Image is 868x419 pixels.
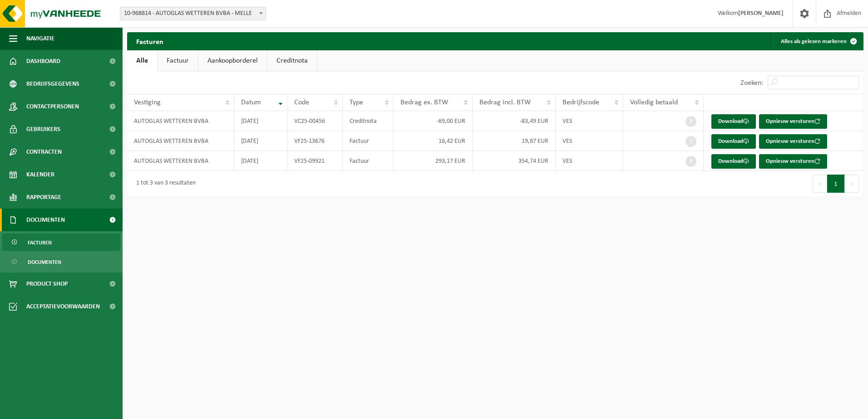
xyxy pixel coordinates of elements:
td: AUTOGLAS WETTEREN BVBA [127,131,234,151]
span: Documenten [26,209,65,231]
button: Opnieuw versturen [759,114,827,129]
span: Product Shop [26,273,68,295]
td: 19,87 EUR [473,131,556,151]
td: VES [556,131,623,151]
td: -83,49 EUR [473,111,556,131]
td: [DATE] [234,131,287,151]
td: AUTOGLAS WETTEREN BVBA [127,111,234,131]
button: Opnieuw versturen [759,154,827,169]
td: [DATE] [234,111,287,131]
button: Opnieuw versturen [759,134,827,149]
a: Download [711,134,756,149]
span: Navigatie [26,27,54,50]
a: Facturen [2,234,120,251]
button: Previous [813,175,827,193]
span: Contactpersonen [26,95,79,118]
a: Alle [127,50,157,71]
button: 1 [827,175,845,193]
td: VES [556,111,623,131]
button: Alles als gelezen markeren [774,32,863,50]
span: Bedrag incl. BTW [479,99,531,106]
td: AUTOGLAS WETTEREN BVBA [127,151,234,171]
span: Acceptatievoorwaarden [26,295,100,318]
span: Contracten [26,141,62,163]
span: 10-968814 - AUTOGLAS WETTEREN BVBA - MELLE [120,7,266,20]
span: Bedrag ex. BTW [400,99,448,106]
td: 16,42 EUR [394,131,473,151]
span: Dashboard [26,50,60,73]
td: -69,00 EUR [394,111,473,131]
span: Facturen [28,234,52,251]
span: Kalender [26,163,54,186]
td: 354,74 EUR [473,151,556,171]
label: Zoeken: [740,79,763,87]
span: Gebruikers [26,118,60,141]
span: Bedrijfscode [562,99,599,106]
a: Creditnota [267,50,317,71]
a: Aankoopborderel [198,50,267,71]
td: Factuur [343,131,393,151]
span: Volledig betaald [630,99,678,106]
span: Rapportage [26,186,61,209]
span: Bedrijfsgegevens [26,73,79,95]
span: Vestiging [134,99,161,106]
span: Documenten [28,253,61,271]
td: 293,17 EUR [394,151,473,171]
button: Next [845,175,859,193]
td: Creditnota [343,111,393,131]
a: Factuur [158,50,198,71]
a: Download [711,114,756,129]
td: VC25-00456 [287,111,343,131]
h2: Facturen [127,32,173,50]
span: Code [294,99,309,106]
td: VF25-13676 [287,131,343,151]
td: VES [556,151,623,171]
div: 1 tot 3 van 3 resultaten [132,175,196,192]
a: Download [711,154,756,169]
span: Type [350,99,363,106]
td: VF25-09921 [287,151,343,171]
span: 10-968814 - AUTOGLAS WETTEREN BVBA - MELLE [120,7,266,20]
td: [DATE] [234,151,287,171]
a: Documenten [2,253,120,270]
td: Factuur [343,151,393,171]
span: Datum [241,99,261,106]
strong: [PERSON_NAME] [738,10,784,17]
